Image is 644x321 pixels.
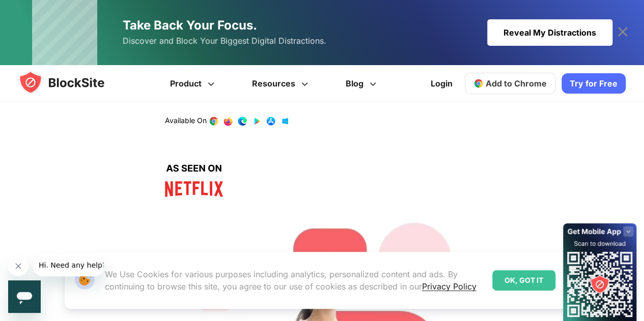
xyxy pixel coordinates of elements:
[165,116,207,126] text: Available On
[123,34,326,48] span: Discover and Block Your Biggest Digital Distractions.
[422,281,477,291] a: Privacy Policy
[8,256,29,276] iframe: Cerrar mensaje
[18,70,124,95] img: blocksite-icon.5d769676.svg
[425,71,459,96] a: Login
[328,65,397,102] a: Blog
[8,280,41,313] iframe: Botón para iniciar la ventana de mensajería
[473,78,484,89] img: chrome-icon.svg
[33,254,104,276] iframe: Mensaje de la compañía
[153,65,235,102] a: Product
[486,78,547,89] span: Add to Chrome
[465,73,555,94] a: Add to Chrome
[492,270,555,290] div: OK, GOT IT
[235,65,328,102] a: Resources
[123,18,257,33] span: Take Back Your Focus.
[105,268,484,293] p: We Use Cookies for various purposes including analytics, personalized content and ads. By continu...
[487,19,612,46] div: Reveal My Distractions
[562,73,626,94] a: Try for Free
[6,7,73,15] span: Hi. Need any help?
